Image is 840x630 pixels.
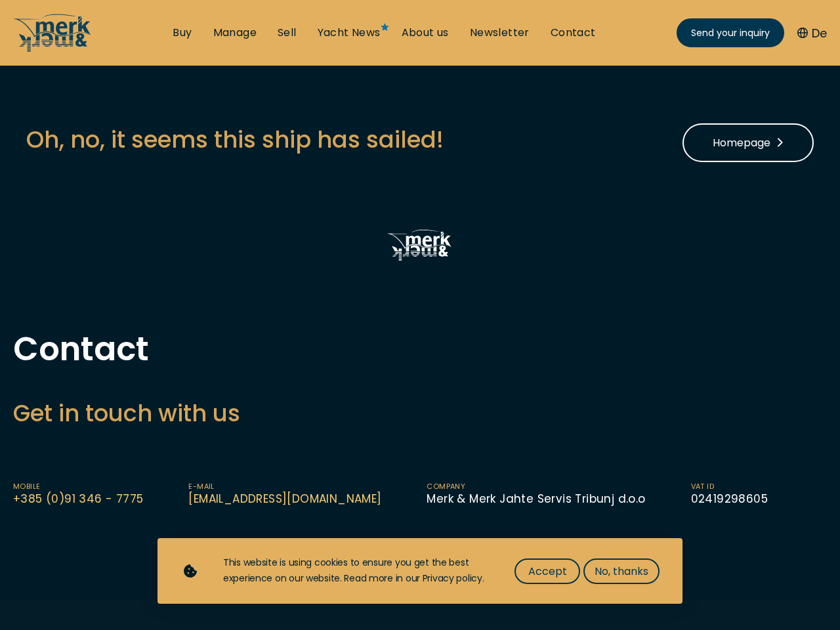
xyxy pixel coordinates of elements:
span: Mobile [13,482,143,492]
span: No, thanks [595,563,648,579]
h3: Oh, no, it seems this ship has sailed! [26,123,444,156]
a: About us [402,26,449,40]
a: Manage [213,26,257,40]
span: Accept [528,563,567,579]
a: Yacht News [318,26,381,40]
span: Company [427,482,645,492]
div: This website is using cookies to ensure you get the best experience on our website. Read more in ... [223,555,488,587]
a: Send your inquiry [677,18,784,47]
button: De [797,24,827,42]
a: Homepage [682,123,814,162]
a: Newsletter [470,26,530,40]
a: +385 (0)91 346 - 7775 [13,491,143,507]
a: Buy [173,26,192,40]
span: Merk & Merk Jahte Servis Tribunj d.o.o [427,491,645,507]
a: [EMAIL_ADDRESS][DOMAIN_NAME] [188,491,381,507]
h3: Get in touch with us [13,397,827,429]
span: E-mail [188,482,381,492]
span: Send your inquiry [691,26,770,40]
h1: Contact [13,333,827,366]
a: Sell [278,26,297,40]
a: Privacy policy [423,572,482,585]
span: Homepage [713,135,784,151]
span: VAT ID [691,482,768,492]
a: Contact [551,26,596,40]
button: Accept [514,558,580,584]
button: No, thanks [583,558,660,584]
span: 02419298605 [691,491,768,507]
